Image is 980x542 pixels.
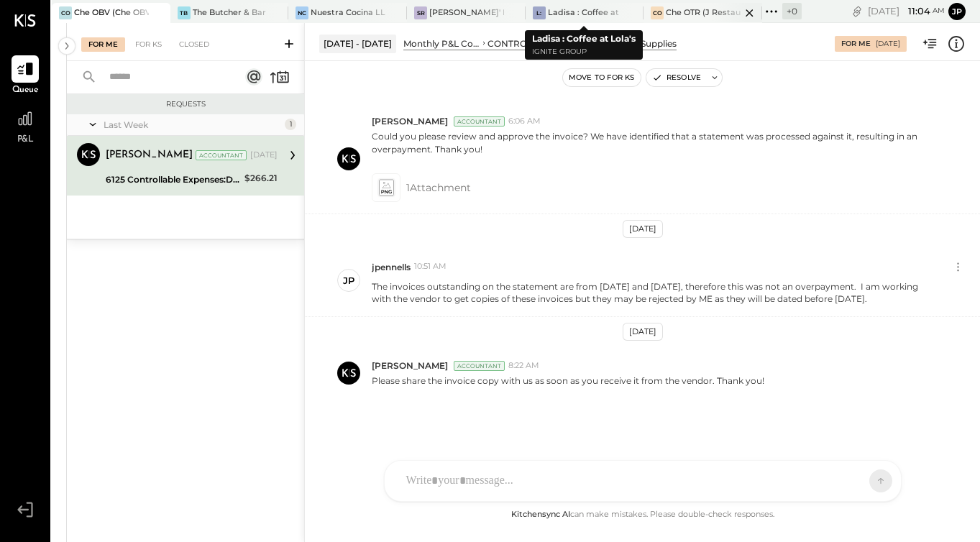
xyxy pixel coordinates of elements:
div: Last Week [104,119,281,131]
div: Accountant [454,116,505,127]
span: 10:51 AM [414,261,447,272]
div: [DATE] [868,4,945,18]
span: 1 Attachment [406,173,471,202]
span: Queue [12,84,39,97]
button: jp [948,3,966,20]
p: The invoices outstanding on the statement are from [DATE] and [DATE], therefore this was not an o... [372,280,939,305]
div: Accountant [454,361,505,371]
div: CO [651,6,664,19]
div: Accountant [196,150,247,160]
button: Resolve [646,69,707,86]
div: L: [533,6,546,19]
p: Please share the invoice copy with us as soon as you receive it from the vendor. Thank you! [372,375,764,387]
div: 1 [285,119,296,130]
b: Ladisa : Coffee at Lola's [532,33,636,44]
button: Move to for ks [563,69,641,86]
div: [PERSON_NAME]' Rooftop - Ignite [429,7,504,19]
div: [DATE] [623,323,663,341]
div: For KS [128,37,169,52]
span: [PERSON_NAME] [372,359,448,372]
div: [DATE] [876,39,900,49]
div: CONTROLLABLE EXPENSES [487,37,533,50]
div: [DATE] - [DATE] [319,35,396,52]
span: 8:22 AM [508,360,539,372]
div: [DATE] [250,150,278,161]
div: Ladisa : Coffee at Lola's [548,7,623,19]
span: [PERSON_NAME] [372,115,448,127]
div: TB [178,6,191,19]
div: Nuestra Cocina LLC - [GEOGRAPHIC_DATA] [311,7,385,19]
a: P&L [1,105,50,147]
div: Che OBV (Che OBV LLC) - Ignite [74,7,149,19]
div: For Me [841,39,871,49]
div: Requests [74,99,297,109]
div: [DATE] [623,220,663,238]
span: am [933,6,945,16]
div: Closed [172,37,216,52]
div: jp [343,274,354,288]
p: Ignite Group [532,46,636,58]
div: [PERSON_NAME] [106,148,193,162]
span: 6:06 AM [508,116,541,127]
div: CO [59,6,72,19]
p: Could you please review and approve the invoice? We have identified that a statement was processe... [372,130,939,167]
div: SR [414,6,427,19]
div: For Me [81,37,125,52]
span: 11 : 04 [902,4,930,18]
div: 6125 Controllable Expenses:Direct Operating Expenses:Restaurant Supplies [106,173,240,187]
div: Monthly P&L Comparison [403,37,480,50]
a: Queue [1,55,50,97]
div: $266.21 [244,171,278,185]
div: NC [296,6,308,19]
span: P&L [17,134,34,147]
div: The Butcher & Barrel (L Argento LLC) - [GEOGRAPHIC_DATA] [193,7,267,19]
div: copy link [850,4,864,19]
div: + 0 [782,3,802,19]
div: Che OTR (J Restaurant LLC) - Ignite [666,7,741,19]
span: jpennells [372,261,411,273]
